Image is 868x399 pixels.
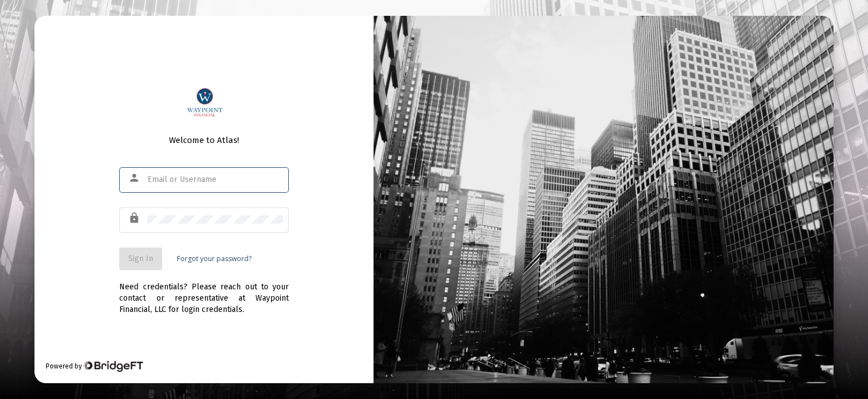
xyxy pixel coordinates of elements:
span: Sign In [128,254,153,263]
mat-icon: person [128,171,142,185]
img: Bridge Financial Technology Logo [83,361,142,372]
div: Need credentials? Please reach out to your contact or representative at Waypoint Financial, LLC f... [119,270,289,315]
mat-icon: lock [128,211,142,225]
button: Sign In [119,248,162,270]
div: Welcome to Atlas! [119,135,289,146]
a: Forgot your password? [177,253,251,264]
img: Logo [183,84,225,126]
input: Email or Username [147,175,283,184]
div: Powered by [46,361,142,372]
